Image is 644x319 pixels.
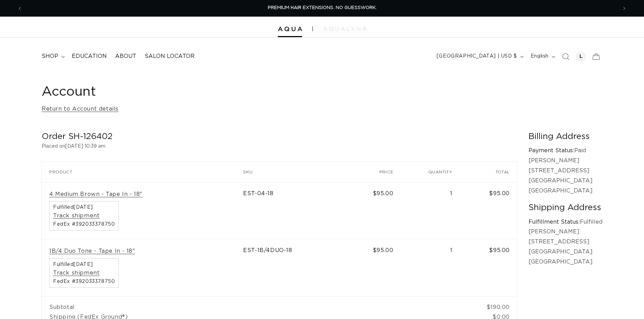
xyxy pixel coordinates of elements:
strong: Fulfillment Status: [529,219,580,225]
span: $95.00 [373,248,394,253]
span: shop [42,53,58,60]
button: English [526,50,558,63]
span: Fulfilled [53,262,115,267]
a: Education [68,49,111,64]
a: About [111,49,140,64]
span: FedEx #392033378750 [53,222,115,227]
td: $95.00 [460,182,517,239]
span: FedEx #392033378750 [53,279,115,284]
th: SKU [243,162,348,182]
p: [PERSON_NAME] [STREET_ADDRESS] [GEOGRAPHIC_DATA] [GEOGRAPHIC_DATA] [529,227,602,267]
h2: Order SH-126402 [42,131,517,142]
span: About [115,53,136,60]
summary: Search [558,49,573,64]
h2: Shipping Address [529,202,602,213]
h1: Account [42,84,602,101]
a: Track shipment [53,212,100,219]
th: Product [42,162,243,182]
p: Placed on [42,142,517,151]
a: Salon Locator [140,49,199,64]
button: Previous announcement [12,2,27,15]
a: 4 Medium Brown - Tape In - 18" [49,191,143,198]
span: Fulfilled [53,205,115,210]
span: PREMIUM HAIR EXTENSIONS. NO GUESSWORK. [268,6,377,10]
td: EST-04-18 [243,182,348,239]
td: 1 [401,182,460,239]
td: 1 [401,239,460,296]
a: 1B/4 Duo Tone - Tape In - 18" [49,248,135,255]
summary: shop [37,49,68,64]
td: $95.00 [460,239,517,296]
strong: Payment Status: [529,148,574,153]
span: English [531,53,549,60]
time: [DATE] [74,205,93,210]
span: Education [72,53,107,60]
button: Next announcement [617,2,632,15]
img: aqualyna.com [323,27,367,31]
time: [DATE] 10:39 am [65,144,105,149]
th: Total [460,162,517,182]
td: $190.00 [460,296,517,312]
span: [GEOGRAPHIC_DATA] | USD $ [437,53,517,60]
img: Aqua Hair Extensions [278,27,302,32]
time: [DATE] [74,262,93,267]
td: Subtotal [42,296,460,312]
span: Salon Locator [145,53,195,60]
h2: Billing Address [529,131,602,142]
a: Return to Account details [42,104,119,114]
p: Fulfilled [529,217,602,227]
td: EST-1B/4DUO-18 [243,239,348,296]
p: Paid [529,146,602,156]
span: $95.00 [373,191,394,196]
th: Price [349,162,401,182]
button: [GEOGRAPHIC_DATA] | USD $ [432,50,526,63]
p: [PERSON_NAME] [STREET_ADDRESS] [GEOGRAPHIC_DATA] [GEOGRAPHIC_DATA] [529,156,602,196]
a: Track shipment [53,269,100,277]
th: Quantity [401,162,460,182]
